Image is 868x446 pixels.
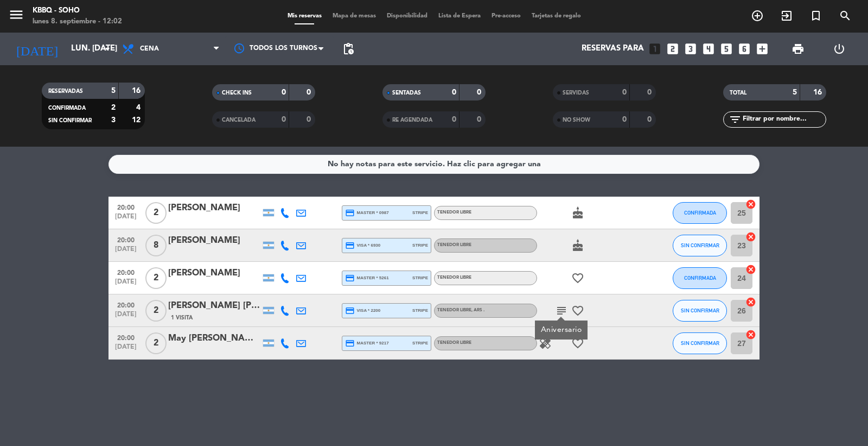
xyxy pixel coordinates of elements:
strong: 16 [813,89,824,96]
span: 20:00 [112,266,139,278]
strong: 16 [132,87,143,95]
strong: 5 [793,89,797,96]
span: SIN CONFIRMAR [48,118,92,123]
i: cake [571,206,584,219]
strong: 0 [452,116,456,123]
strong: 0 [477,116,483,123]
i: credit_card [345,241,355,250]
span: 2 [145,332,167,354]
i: credit_card [345,273,355,283]
i: search [839,9,852,22]
span: [DATE] [112,311,139,323]
strong: 12 [132,116,143,124]
span: CHECK INS [222,90,252,96]
i: credit_card [345,338,355,348]
span: Mis reservas [282,13,327,19]
strong: 0 [307,116,313,123]
div: [PERSON_NAME] [168,234,260,248]
span: , ARS . [471,308,484,312]
span: 2 [145,202,167,224]
div: [PERSON_NAME] [168,266,260,280]
i: cancel [745,329,756,340]
i: credit_card [345,208,355,218]
span: stripe [412,242,428,249]
span: visa * 2200 [345,306,380,316]
i: filter_list [729,113,742,126]
i: looks_3 [684,42,698,56]
input: Filtrar por nombre... [742,114,826,125]
i: cancel [745,231,756,242]
span: Tarjetas de regalo [526,13,586,19]
i: cake [571,239,584,252]
span: visa * 6930 [345,241,380,250]
button: CONFIRMADA [673,267,727,289]
span: stripe [412,274,428,281]
strong: 0 [282,89,286,96]
div: [PERSON_NAME] [168,201,260,215]
i: favorite_border [571,304,584,317]
i: cancel [745,297,756,307]
span: 20:00 [112,233,139,246]
button: SIN CONFIRMAR [673,300,727,322]
div: Kbbq - Soho [33,5,122,16]
div: May [PERSON_NAME] [168,331,260,346]
button: CONFIRMADA [673,202,727,224]
i: favorite_border [571,337,584,350]
i: healing [539,337,552,350]
span: stripe [412,209,428,216]
span: SENTADAS [392,90,421,96]
span: Mapa de mesas [327,13,381,19]
span: CONFIRMADA [48,105,86,111]
span: SIN CONFIRMAR [681,307,719,313]
i: looks_two [666,42,680,56]
i: subject [555,304,568,317]
span: 1 Visita [171,313,193,322]
span: master * 5261 [345,273,389,283]
strong: 4 [136,104,143,111]
span: 2 [145,267,167,289]
span: TENEDOR LIBRE [437,243,471,247]
span: Lista de Espera [433,13,486,19]
i: menu [8,7,24,23]
i: looks_4 [701,42,716,56]
strong: 0 [622,116,627,123]
span: CONFIRMADA [684,210,716,216]
i: add_box [755,42,769,56]
span: SERVIDAS [563,90,589,96]
span: Disponibilidad [381,13,433,19]
span: [DATE] [112,343,139,356]
strong: 3 [111,116,116,124]
span: SIN CONFIRMAR [681,242,719,248]
strong: 0 [452,89,456,96]
button: SIN CONFIRMAR [673,235,727,256]
i: power_settings_new [833,42,846,55]
span: pending_actions [342,42,355,55]
span: print [792,42,805,55]
strong: 0 [477,89,483,96]
span: [DATE] [112,278,139,291]
i: add_circle_outline [751,9,764,22]
i: cancel [745,264,756,275]
span: master * 0987 [345,208,389,218]
span: TENEDOR LIBRE [437,308,484,312]
i: looks_6 [737,42,751,56]
i: [DATE] [8,37,66,61]
i: exit_to_app [780,9,793,22]
div: Aniversario [541,324,582,336]
strong: 0 [307,89,313,96]
span: 2 [145,300,167,322]
span: stripe [412,307,428,314]
strong: 0 [622,89,627,96]
span: TOTAL [730,90,746,96]
span: CONFIRMADA [684,275,716,281]
span: RESERVADAS [48,89,83,94]
span: TENEDOR LIBRE [437,341,471,345]
i: turned_in_not [809,9,822,22]
span: stripe [412,340,428,347]
strong: 5 [111,87,116,95]
span: RE AGENDADA [392,117,432,123]
div: [PERSON_NAME] [PERSON_NAME] [168,299,260,313]
i: cancel [745,199,756,210]
span: CANCELADA [222,117,256,123]
strong: 0 [282,116,286,123]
